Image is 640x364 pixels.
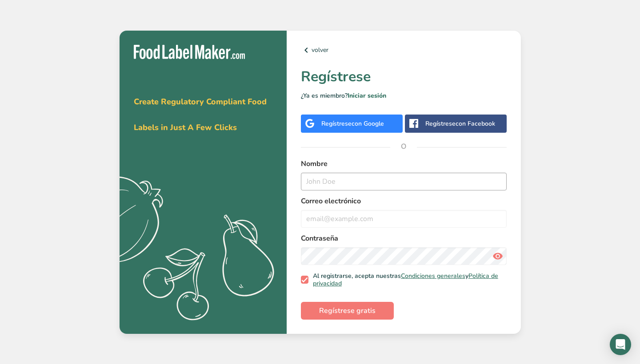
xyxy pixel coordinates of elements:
[401,272,465,280] a: Condiciones generales
[390,133,417,160] span: O
[456,119,495,128] span: con Facebook
[352,119,384,128] span: con Google
[134,96,267,133] span: Create Regulatory Compliant Food Labels in Just A Few Clicks
[301,45,507,55] a: volver
[134,45,245,59] img: Food Label Maker
[301,210,507,228] input: email@example.com
[301,66,507,87] h1: Regístrese
[301,302,394,320] button: Regístrese gratis
[301,173,507,190] input: John Doe
[313,272,498,288] a: Política de privacidad
[301,91,507,100] p: ¿Ya es miembro?
[319,305,376,316] span: Regístrese gratis
[308,272,503,288] span: Al registrarse, acepta nuestras y
[321,119,384,128] div: Regístrese
[610,334,631,355] div: Open Intercom Messenger
[425,119,495,128] div: Regístrese
[301,233,507,244] label: Contraseña
[301,158,507,169] label: Nombre
[301,196,507,206] label: Correo electrónico
[348,91,386,100] a: Iniciar sesión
